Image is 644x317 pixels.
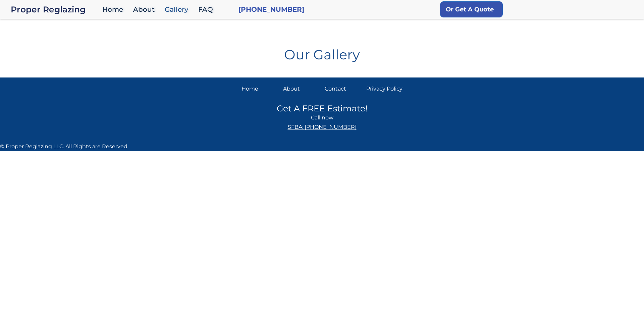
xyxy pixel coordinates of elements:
a: About [283,84,319,94]
div: Proper Reglazing [11,5,99,14]
a: Gallery [161,2,195,17]
a: Or Get A Quote [440,1,503,17]
a: Privacy Policy [366,84,402,94]
a: About [130,2,161,17]
a: FAQ [195,2,220,17]
a: Contact [325,84,361,94]
a: home [11,5,99,14]
h1: Our Gallery [10,43,634,61]
a: Home [99,2,130,17]
a: [PHONE_NUMBER] [238,5,304,14]
a: Home [241,84,278,94]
